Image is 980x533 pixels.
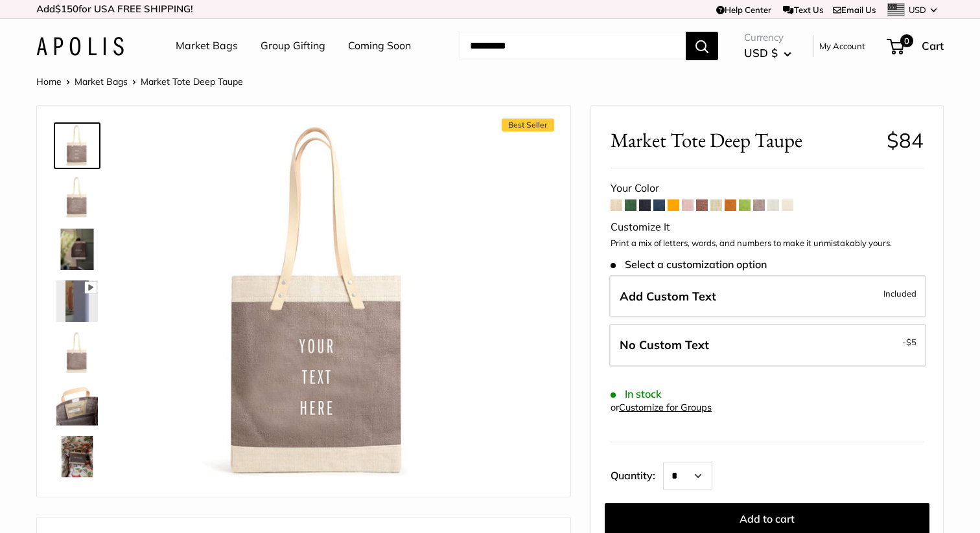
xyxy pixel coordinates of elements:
label: Add Custom Text [609,275,926,318]
span: 0 [900,34,913,47]
a: My Account [819,38,865,54]
span: $5 [906,337,916,347]
span: USD [909,5,926,15]
img: Market Tote Deep Taupe [141,125,498,482]
span: In stock [611,388,662,400]
a: Group Gifting [261,36,325,56]
a: Coming Soon [348,36,411,56]
a: Market Tote Deep Taupe [54,226,100,273]
label: Leave Blank [609,324,926,367]
span: Market Tote Deep Taupe [141,76,243,87]
img: Market Tote Deep Taupe [56,177,98,218]
img: Market Tote Deep Taupe [56,436,98,477]
img: Market Tote Deep Taupe [56,332,98,374]
span: Included [883,286,916,301]
a: Email Us [833,5,876,15]
span: Select a customization option [611,258,767,271]
a: Customize for Groups [619,402,712,413]
span: $84 [887,128,924,153]
span: Cart [922,39,944,52]
a: 0 Cart [888,36,944,56]
span: Currency [744,28,791,47]
span: $150 [55,3,78,15]
img: Market Tote Deep Taupe [56,384,98,425]
div: Customize It [611,218,924,237]
label: Quantity: [611,458,663,490]
img: Market Tote Deep Taupe [56,280,98,322]
span: Best Seller [502,119,554,131]
div: Your Color [611,179,924,198]
a: Market Tote Deep Taupe [54,433,100,480]
p: Print a mix of letters, words, and numbers to make it unmistakably yours. [611,237,924,250]
span: Market Tote Deep Taupe [611,128,877,152]
a: Market Bags [176,36,238,56]
a: Home [36,76,62,87]
a: Text Us [783,5,822,15]
nav: Breadcrumb [36,73,243,90]
a: Market Tote Deep Taupe [54,174,100,221]
button: USD $ [744,43,791,63]
a: Market Tote Deep Taupe [54,278,100,324]
button: Search [686,32,718,60]
a: Market Tote Deep Taupe [54,122,100,169]
img: Market Tote Deep Taupe [56,229,98,270]
span: - [902,334,916,350]
div: or [611,399,712,416]
a: Help Center [716,5,771,15]
img: Market Tote Deep Taupe [56,125,98,166]
span: Add Custom Text [620,289,716,304]
input: Search... [460,32,686,60]
span: USD $ [744,46,778,60]
a: Market Tote Deep Taupe [54,381,100,428]
a: Market Bags [75,76,128,87]
span: No Custom Text [620,337,709,352]
a: Market Tote Deep Taupe [54,330,100,376]
img: Apolis [36,37,124,56]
